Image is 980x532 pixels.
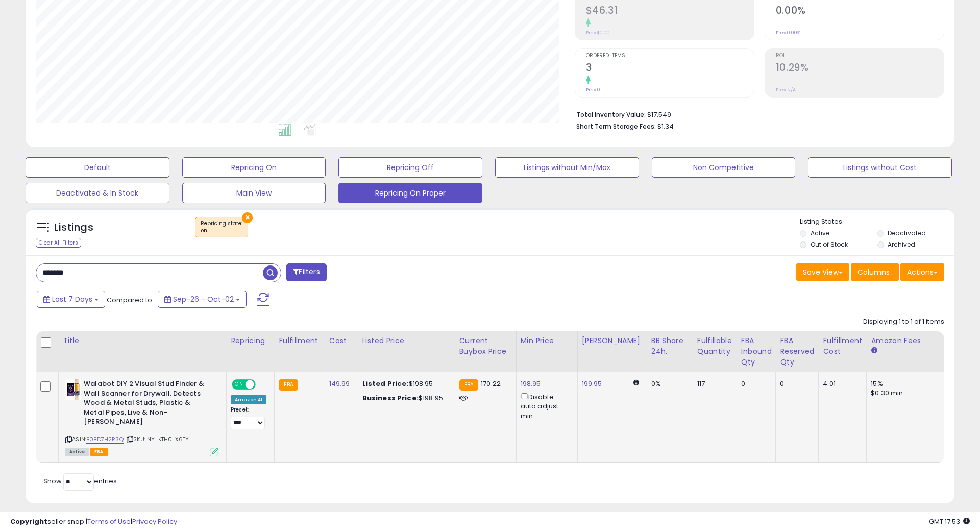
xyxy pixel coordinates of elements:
[362,393,419,403] b: Business Price:
[586,87,600,93] small: Prev: 0
[800,217,954,227] p: Listing States:
[651,335,689,357] div: BB Share 24h.
[201,227,242,234] div: on
[652,157,796,178] button: Non Competitive
[776,5,944,18] h2: 0.00%
[871,346,877,355] small: Amazon Fees.
[871,335,959,346] div: Amazon Fees
[586,5,754,18] h2: $46.31
[65,448,89,456] span: All listings currently available for purchase on Amazon
[481,379,501,389] span: 170.22
[286,263,326,281] button: Filters
[362,379,409,389] b: Listed Price:
[329,379,350,389] a: 149.99
[582,335,643,346] div: [PERSON_NAME]
[242,212,253,223] button: ×
[871,389,955,398] div: $0.30 min
[521,335,573,346] div: Min Price
[900,263,944,281] button: Actions
[796,263,849,281] button: Save View
[780,379,811,389] div: 0
[279,335,320,346] div: Fulfillment
[811,229,829,237] label: Active
[87,517,131,526] a: Terms of Use
[776,30,800,36] small: Prev: 0.00%
[26,157,169,178] button: Default
[808,157,952,178] button: Listings without Cost
[65,379,218,455] div: ASIN:
[776,87,796,93] small: Prev: N/A
[132,517,177,526] a: Privacy Policy
[125,435,189,443] span: | SKU: NY-KTH0-X6TY
[329,335,354,346] div: Cost
[231,395,266,404] div: Amazon AI
[888,240,915,249] label: Archived
[657,122,674,131] span: $1.34
[586,62,754,76] h2: 3
[823,379,859,389] div: 4.01
[231,335,270,346] div: Repricing
[576,108,937,120] li: $17,549
[576,110,646,119] b: Total Inventory Value:
[338,183,482,203] button: Repricing On Proper
[929,517,970,526] span: 2025-10-10 17:53 GMT
[54,221,93,235] h5: Listings
[776,62,944,76] h2: 10.29%
[362,394,447,403] div: $198.95
[201,220,242,235] span: Repricing state :
[182,183,326,203] button: Main View
[52,294,92,304] span: Last 7 Days
[10,517,177,527] div: seller snap | |
[231,406,266,429] div: Preset:
[26,183,169,203] button: Deactivated & In Stock
[182,157,326,178] button: Repricing On
[10,517,47,526] strong: Copyright
[741,379,768,389] div: 0
[586,30,610,36] small: Prev: $0.00
[697,335,732,357] div: Fulfillable Quantity
[823,335,862,357] div: Fulfillment Cost
[521,379,541,389] a: 198.95
[86,435,124,444] a: B0BD7H2R3Q
[576,122,656,131] b: Short Term Storage Fees:
[233,380,246,389] span: ON
[582,379,602,389] a: 199.95
[362,379,447,389] div: $198.95
[521,391,570,421] div: Disable auto adjust min
[37,291,105,308] button: Last 7 Days
[888,229,926,237] label: Deactivated
[107,295,154,305] span: Compared to:
[697,379,729,389] div: 117
[63,335,222,346] div: Title
[811,240,848,249] label: Out of Stock
[43,476,117,486] span: Show: entries
[495,157,639,178] button: Listings without Min/Max
[338,157,482,178] button: Repricing Off
[863,317,944,327] div: Displaying 1 to 1 of 1 items
[741,335,772,368] div: FBA inbound Qty
[173,294,234,304] span: Sep-26 - Oct-02
[780,335,814,368] div: FBA Reserved Qty
[459,379,478,391] small: FBA
[90,448,108,456] span: FBA
[651,379,685,389] div: 0%
[776,53,944,59] span: ROI
[362,335,451,346] div: Listed Price
[857,267,890,277] span: Columns
[84,379,208,429] b: Walabot DIY 2 Visual Stud Finder & Wall Scanner for Drywall. Detects Wood & Metal Studs, Plastic ...
[36,238,81,248] div: Clear All Filters
[459,335,512,357] div: Current Buybox Price
[851,263,899,281] button: Columns
[158,291,247,308] button: Sep-26 - Oct-02
[586,53,754,59] span: Ordered Items
[254,380,271,389] span: OFF
[871,379,955,389] div: 15%
[279,379,298,391] small: FBA
[65,379,81,400] img: 31I0M7dZhsL._SL40_.jpg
